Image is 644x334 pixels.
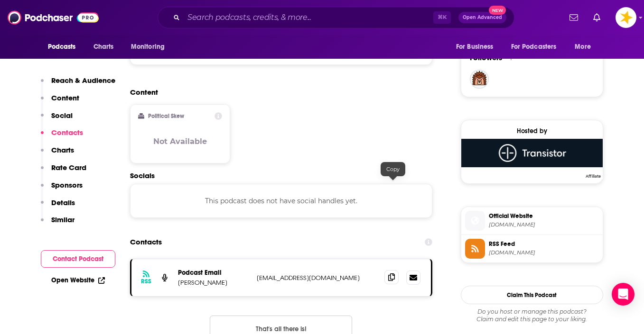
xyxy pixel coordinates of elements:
[93,40,114,54] span: Charts
[616,7,636,28] button: Show profile menu
[51,145,74,154] p: Charts
[589,9,604,26] a: Show notifications dropdown
[458,12,506,23] button: Open AdvancedNew
[124,38,177,56] button: open menu
[568,38,603,56] button: open menu
[505,38,570,56] button: open menu
[51,276,105,284] a: Open Website
[51,128,83,137] p: Contacts
[449,38,505,56] button: open menu
[41,145,74,163] button: Charts
[566,9,582,26] a: Show notifications dropdown
[158,7,514,28] div: Search podcasts, credits, & more...
[51,111,73,120] p: Social
[489,6,506,15] span: New
[465,211,599,231] a: Official Website[DOMAIN_NAME]
[41,76,115,93] button: Reach & Audience
[41,250,115,268] button: Contact Podcast
[616,7,636,28] span: Logged in as Spreaker_Prime
[575,40,591,54] span: More
[51,181,83,190] p: Sponsors
[461,286,603,304] button: Claim This Podcast
[153,137,207,146] h3: Not Available
[461,308,603,316] span: Do you host or manage this podcast?
[130,233,162,251] h2: Contacts
[461,139,603,178] a: Transistor
[461,308,603,323] div: Claim and edit this page to your liking.
[489,240,599,248] span: RSS Feed
[41,93,79,111] button: Content
[584,173,603,179] span: Affiliate
[41,198,75,216] button: Details
[381,162,405,176] div: Copy
[51,93,79,102] p: Content
[465,239,599,259] a: RSS Feed[DOMAIN_NAME]
[178,279,249,287] p: [PERSON_NAME]
[130,171,433,180] h2: Socials
[48,40,76,54] span: Podcasts
[612,283,635,306] div: Open Intercom Messenger
[51,163,86,172] p: Rate Card
[433,11,451,24] span: ⌘ K
[489,212,599,220] span: Official Website
[131,40,165,54] span: Monitoring
[489,249,599,256] span: feeds.transistor.fm
[41,163,86,181] button: Rate Card
[41,38,88,56] button: open menu
[461,139,603,167] img: Transistor
[489,221,599,228] span: normalcurves.com
[470,70,489,89] img: WorldHedgehog
[141,278,151,285] h3: RSS
[8,9,99,27] img: Podchaser - Follow, Share and Rate Podcasts
[41,111,73,128] button: Social
[130,184,433,218] div: This podcast does not have social handles yet.
[51,198,75,207] p: Details
[51,76,115,85] p: Reach & Audience
[257,274,377,282] p: [EMAIL_ADDRESS][DOMAIN_NAME]
[41,128,83,145] button: Contacts
[51,215,75,224] p: Similar
[463,15,502,20] span: Open Advanced
[616,7,636,28] img: User Profile
[456,40,494,54] span: For Business
[87,38,120,56] a: Charts
[184,10,433,25] input: Search podcasts, credits, & more...
[41,181,83,198] button: Sponsors
[41,215,75,233] button: Similar
[178,269,249,277] p: Podcast Email
[461,127,603,135] div: Hosted by
[511,40,557,54] span: For Podcasters
[148,113,184,119] h2: Political Skew
[130,88,425,97] h2: Content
